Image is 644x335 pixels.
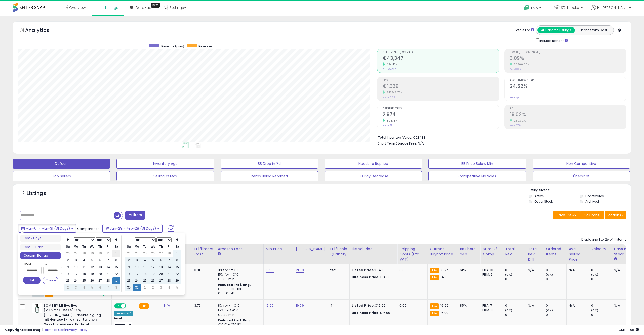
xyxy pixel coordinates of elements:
div: BB Share 24h. [460,246,478,257]
td: 27 [157,250,165,257]
span: Profit [PERSON_NAME] [510,51,626,54]
button: Actions [605,211,626,219]
td: 28 [80,250,88,257]
div: Current Buybox Price [430,246,456,257]
button: Top Sellers [13,171,110,181]
th: Tu [141,243,149,250]
td: 2 [149,284,157,291]
td: 30 [125,284,133,291]
span: OFF [125,304,133,308]
td: 27 [72,250,80,257]
td: 24 [133,250,141,257]
div: N/A [528,268,540,272]
td: 4 [80,284,88,291]
div: €16.99 [352,303,393,308]
td: 26 [149,277,157,284]
h5: Listings [27,190,46,197]
div: €0.30 min [218,277,260,281]
div: Velocity [591,246,610,252]
button: Non Competitive [533,159,630,169]
td: 2 [64,284,72,291]
small: FBA [430,311,439,316]
li: Last 30 Days [20,244,61,251]
button: Selling @ Max [116,171,214,181]
td: 1 [141,284,149,291]
td: 22 [112,271,120,277]
th: We [88,243,96,250]
label: To [43,261,58,266]
div: Total Rev. [505,246,524,257]
small: 343348.72% [385,91,403,94]
td: 7 [104,284,112,291]
a: 16.99 [266,303,274,308]
div: 252 [330,268,346,272]
small: 30800.00% [512,63,530,66]
button: BB Price Below Min [428,159,526,169]
img: 31K-OVkGBQL._SL40_.jpg [32,303,42,313]
div: 0.00 [399,268,424,272]
label: Active [534,194,544,198]
h2: 19.02% [510,112,626,118]
a: N/A [164,303,170,308]
td: 24 [133,277,141,284]
label: Out of Stock [534,199,553,204]
div: 0 [505,313,526,317]
td: 6 [96,284,104,291]
td: 13 [96,264,104,271]
div: ASIN: [32,268,108,296]
td: 3 [72,257,80,264]
span: N/A [418,141,424,146]
td: 12 [149,264,157,271]
td: 22 [173,271,181,277]
th: Mo [72,243,80,250]
td: 18 [141,271,149,277]
small: 494.43% [385,63,398,66]
div: Num of Comp. [482,246,501,257]
span: ROI [510,107,626,110]
td: 2 [125,257,133,264]
td: 26 [64,250,72,257]
small: FBA [430,303,439,309]
div: Amazon AI * [114,311,133,316]
td: 28 [165,250,173,257]
small: Days In Stock. [614,257,617,261]
div: N/A [569,268,585,272]
div: Include Returns [532,37,574,43]
small: Prev: 0.01% [510,68,521,71]
td: 8 [173,257,181,264]
span: Revenue [198,44,212,49]
div: 0 [591,277,612,281]
td: 29 [88,250,96,257]
div: 0 [591,268,612,272]
th: Th [96,243,104,250]
span: Revenue (prev) [161,44,184,49]
div: 44 [330,303,346,308]
div: N/A [528,303,540,308]
button: Filters [125,211,145,220]
td: 27 [157,277,165,284]
th: Su [125,243,133,250]
p: Listing States: [529,188,631,193]
td: 1 [112,250,120,257]
h2: €43,347 [383,55,499,62]
td: 26 [149,250,157,257]
a: Help [520,1,546,16]
small: (0%) [505,308,512,312]
div: Preset: [114,317,133,328]
small: Prev: €7,292 [383,68,396,71]
div: €0.30 min [218,313,260,317]
button: Jan-29 - Feb-28 (31 Days) [102,224,163,233]
div: Shipping Costs (Exc. VAT) [399,246,425,262]
td: 28 [104,277,112,284]
span: 3D Tripcke [561,5,579,10]
span: 14.15 [440,275,448,279]
td: 28 [165,277,173,284]
div: 15% for > €10 [218,272,260,277]
small: Prev: €0.39 [383,96,395,99]
th: Tu [80,243,88,250]
b: Total Inventory Value: [378,135,412,140]
div: 0 [591,303,612,308]
td: 20 [96,271,104,277]
td: 13 [157,264,165,271]
th: Fr [104,243,112,250]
